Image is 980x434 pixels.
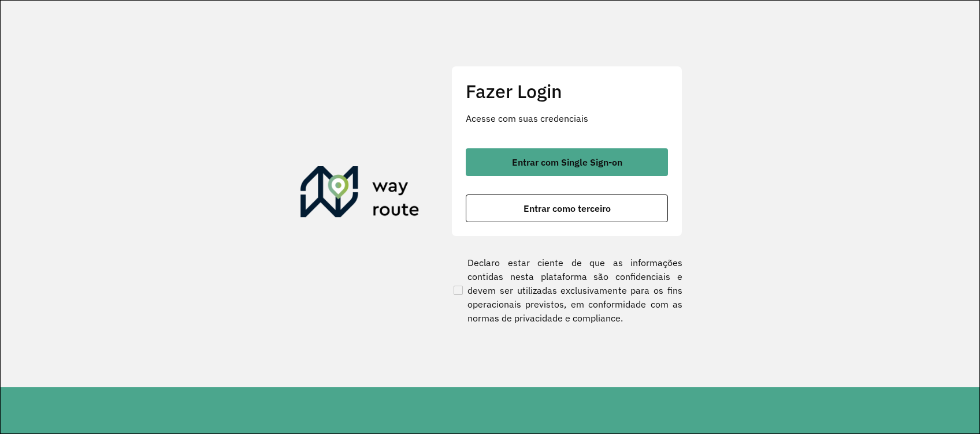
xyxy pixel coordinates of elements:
[466,148,668,176] button: button
[466,194,668,222] button: button
[466,80,668,102] h2: Fazer Login
[451,256,682,325] label: Declaro estar ciente de que as informações contidas nesta plataforma são confidenciais e devem se...
[512,158,622,167] span: Entrar com Single Sign-on
[524,204,611,213] span: Entrar como terceiro
[300,166,420,222] img: Roteirizador AmbevTech
[466,111,668,125] p: Acesse com suas credenciais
